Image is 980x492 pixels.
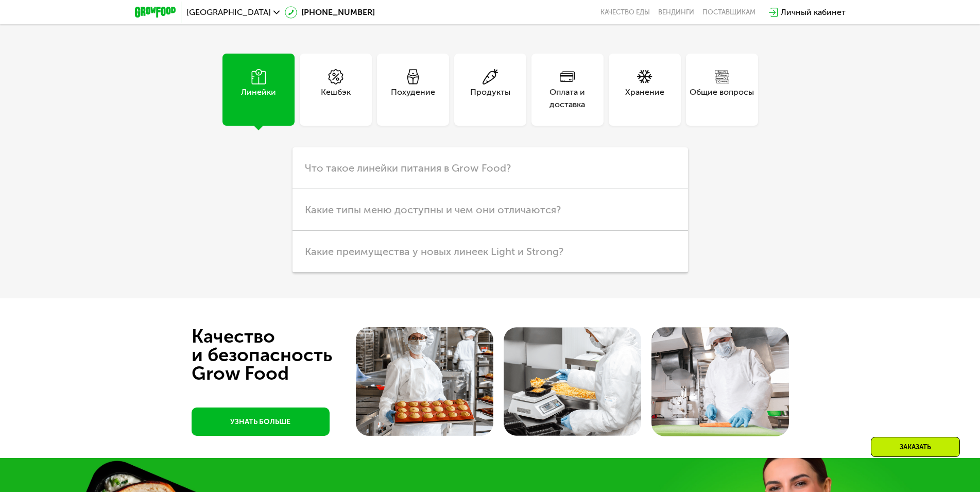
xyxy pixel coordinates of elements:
div: Похудение [391,86,435,111]
a: [PHONE_NUMBER] [285,6,375,19]
div: Продукты [470,86,510,111]
a: Качество еды [600,8,650,16]
div: Хранение [625,86,664,111]
div: Личный кабинет [781,6,846,19]
a: УЗНАТЬ БОЛЬШЕ [192,408,330,436]
span: Какие преимущества у новых линеек Light и Strong? [305,245,563,258]
div: Качество и безопасность Grow Food [192,327,370,383]
div: Линейки [241,86,276,111]
div: Заказать [871,437,960,457]
div: Оплата и доставка [531,86,604,111]
span: Какие типы меню доступны и чем они отличаются? [305,203,561,216]
div: Общие вопросы [690,86,754,111]
a: Вендинги [658,8,694,16]
div: поставщикам [702,8,755,16]
span: Что такое линейки питания в Grow Food? [305,162,511,174]
div: Кешбэк [321,86,351,111]
span: [GEOGRAPHIC_DATA] [186,8,271,16]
